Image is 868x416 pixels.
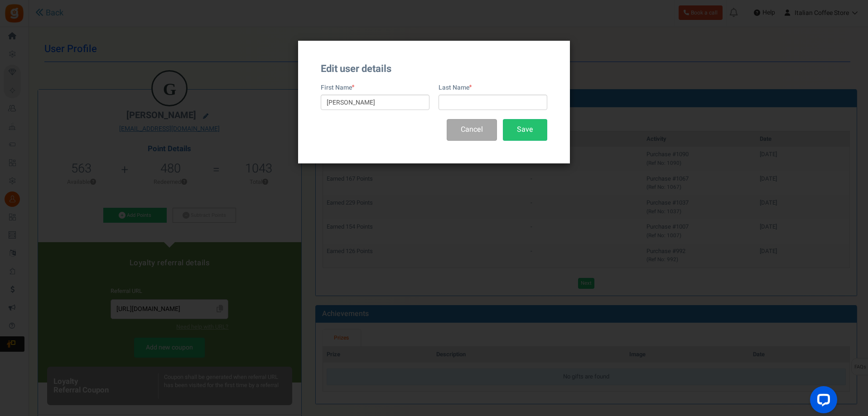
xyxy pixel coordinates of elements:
h3: Edit user details [321,63,547,74]
label: Last Name [439,83,469,92]
label: First Name [321,83,352,92]
button: Cancel [447,119,497,140]
button: Save [503,119,547,140]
